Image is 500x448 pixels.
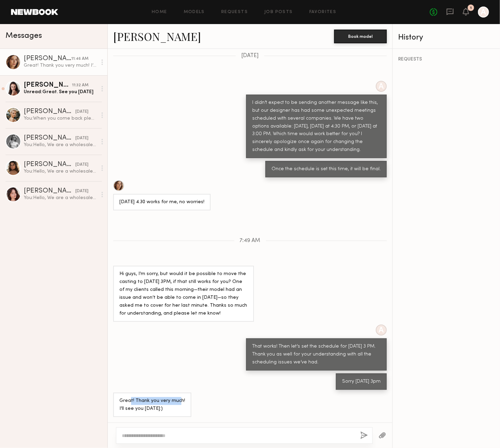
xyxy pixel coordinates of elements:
[309,10,337,14] a: Favorites
[272,165,381,173] div: Once the schedule is set this time, it will be final.
[221,10,248,14] a: Requests
[24,168,97,175] div: You: Hello, We are a wholesale company that designs and sells women’s apparel. We are currently l...
[75,135,88,142] div: [DATE]
[72,82,88,89] div: 11:32 AM
[152,10,167,14] a: Home
[24,62,97,69] div: Great! Thank you very much! I’ll see you [DATE]:)
[24,82,72,89] div: [PERSON_NAME]
[398,34,494,42] div: History
[478,7,489,18] a: A
[71,56,88,62] div: 11:46 AM
[24,142,97,148] div: You: Hello, We are a wholesale company that designs and sells women’s apparel. We are currently l...
[24,161,75,168] div: [PERSON_NAME]
[24,195,97,201] div: You: Hello, We are a wholesale company that designs and sells women’s apparel. We are currently l...
[24,115,97,122] div: You: When you come back please send us a message to us after that let's make a schedule for casti...
[119,270,248,318] div: Hi guys, I’m sorry, but would it be possible to move the casting to [DATE] 3PM, if that still wor...
[75,109,88,115] div: [DATE]
[24,188,75,195] div: [PERSON_NAME]
[184,10,205,14] a: Models
[470,6,472,10] div: 1
[334,33,387,39] a: Book model
[24,89,97,95] div: Unread: Great. See you [DATE]
[113,29,201,44] a: [PERSON_NAME]
[334,30,387,43] button: Book model
[24,55,71,62] div: [PERSON_NAME]
[252,343,381,367] div: That works! Then let’s set the schedule for [DATE] 3 PM. Thank you as well for your understanding...
[252,99,381,154] div: I didn’t expect to be sending another message like this, but our designer has had some unexpected...
[24,108,75,115] div: [PERSON_NAME]
[119,198,204,206] div: [DATE] 4.30 works for me, no worries!
[240,238,260,244] span: 7:49 AM
[398,57,494,62] div: REQUESTS
[264,10,293,14] a: Job Posts
[6,32,42,40] span: Messages
[342,378,381,386] div: Sorry [DATE] 3pm
[119,397,185,413] div: Great! Thank you very much! I’ll see you [DATE]:)
[75,162,88,168] div: [DATE]
[75,188,88,195] div: [DATE]
[241,53,259,59] span: [DATE]
[24,135,75,142] div: [PERSON_NAME]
